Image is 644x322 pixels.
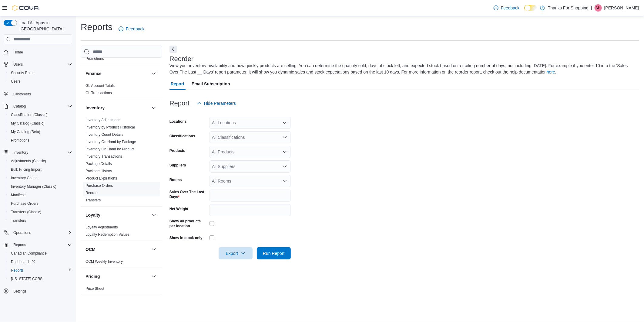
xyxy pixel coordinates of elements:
span: Inventory On Hand by Product [86,147,134,152]
a: Feedback [491,2,522,14]
span: Transfers [8,217,72,224]
button: Manifests [6,191,75,199]
a: Package History [86,169,112,173]
label: Suppliers [169,163,186,168]
span: Dark Mode [524,11,525,11]
a: Purchase Orders [86,183,113,188]
h3: Loyalty [86,212,100,218]
span: Canadian Compliance [8,250,72,257]
span: My Catalog (Classic) [11,121,45,126]
a: Transfers [8,217,29,224]
span: Dashboards [8,258,72,265]
button: Export [219,247,253,259]
div: OCM [81,258,162,268]
img: Cova [12,5,39,11]
button: Settings [1,287,75,296]
a: Inventory by Product Historical [86,125,135,129]
a: GL Transactions [86,91,112,95]
a: Settings [11,288,29,295]
a: Home [11,49,25,56]
a: Users [8,78,23,85]
a: here [547,70,555,74]
a: Dashboards [6,258,75,266]
a: Transfers [86,198,101,202]
span: Transfers (Classic) [11,210,41,214]
a: Loyalty Adjustments [86,225,118,229]
span: Inventory Manager (Classic) [8,183,72,190]
span: Inventory Manager (Classic) [11,184,56,189]
span: Users [11,79,20,84]
p: | [591,4,592,12]
a: Promotions [86,57,104,61]
a: Reorder [86,191,99,195]
a: Reports [8,267,26,274]
button: Operations [1,228,75,237]
span: GL Account Totals [86,83,115,88]
button: OCM [86,246,149,252]
div: Pricing [81,285,162,295]
button: Inventory Manager (Classic) [6,182,75,191]
span: Inventory [13,150,28,155]
label: Products [169,148,185,153]
span: Inventory Count Details [86,132,123,137]
span: Transfers [11,218,26,223]
button: Run Report [257,247,291,259]
span: Export [222,247,249,259]
a: Manifests [8,191,29,199]
input: Dark Mode [524,5,537,11]
span: Inventory Count [11,176,37,180]
h3: Finance [86,70,102,77]
button: Users [1,60,75,69]
span: Inventory Adjustments [86,118,121,122]
label: Rooms [169,177,182,182]
span: Settings [11,287,72,295]
div: View your inventory availability and how quickly products are selling. You can determine the quan... [169,63,636,75]
span: Reports [11,241,72,248]
span: Feedback [501,5,519,11]
span: Feedback [126,26,144,32]
button: Inventory [1,148,75,157]
span: Purchase Orders [11,201,39,206]
a: Inventory On Hand by Product [86,147,134,151]
button: Catalog [1,102,75,111]
button: Inventory [86,105,149,111]
span: Settings [13,289,26,294]
button: Security Roles [6,69,75,77]
span: Purchase Orders [86,183,113,188]
button: Finance [150,70,157,77]
button: [US_STATE] CCRS [6,275,75,283]
a: [US_STATE] CCRS [8,275,45,283]
label: Locations [169,119,187,124]
span: Inventory Transactions [86,154,122,159]
button: Purchase Orders [6,199,75,208]
span: My Catalog (Classic) [8,120,72,127]
span: Home [11,48,72,56]
a: Inventory Manager (Classic) [8,183,59,190]
button: Pricing [150,273,157,280]
button: Catalog [11,103,28,110]
span: Catalog [11,103,72,110]
a: Classification (Classic) [8,111,50,118]
a: Price Sheet [86,286,104,291]
div: Finance [81,82,162,99]
span: Manifests [11,193,26,197]
span: Hide Parameters [204,100,236,106]
a: Feedback [116,23,147,35]
span: Dashboards [11,259,35,264]
button: Operations [11,229,34,236]
button: Reports [11,241,29,248]
span: Loyalty Adjustments [86,225,118,230]
button: Adjustments (Classic) [6,157,75,165]
a: Bulk Pricing Import [8,166,44,173]
span: Customers [13,92,31,97]
button: Open list of options [282,149,287,154]
span: Reports [13,242,26,247]
span: Adjustments (Classic) [11,159,46,163]
button: Customers [1,89,75,98]
span: Security Roles [11,70,34,75]
label: Classifications [169,134,195,139]
button: Canadian Compliance [6,249,75,258]
button: Users [6,77,75,86]
button: Open list of options [282,179,287,183]
span: My Catalog (Beta) [8,128,72,135]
